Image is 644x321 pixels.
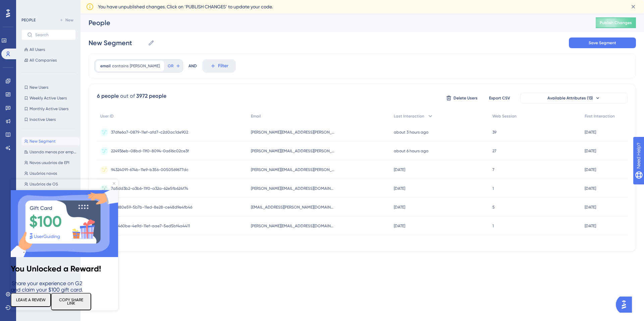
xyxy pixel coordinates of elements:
[21,115,76,124] button: Inactive Users
[492,167,494,172] span: 7
[589,40,616,46] span: Save Segment
[57,16,76,24] button: New
[251,223,335,229] span: [PERSON_NAME][EMAIL_ADDRESS][DOMAIN_NAME]
[585,186,596,191] time: [DATE]
[120,92,135,100] div: out of
[111,205,192,210] span: bad80e59-5b7b-11ed-8e28-ce48d9e4fb46
[30,106,68,111] span: Monthly Active Users
[168,63,173,69] span: OR
[111,186,188,191] span: 7a5dd3b2-a3b6-11f0-a32a-62e5fb624f74
[30,139,56,144] span: New Segment
[189,59,197,73] div: AND
[98,3,273,11] span: You have unpublished changes. Click on ‘PUBLISH CHANGES’ to update your code.
[16,2,42,10] span: Need Help?
[21,159,80,167] button: Novos usuários de EPI
[21,105,76,113] button: Monthly Active Users
[492,205,495,210] span: 5
[111,130,188,135] span: 37dfe6a7-0879-11ef-afd7-c2d0ac1de902
[40,113,80,131] button: COPY SHARE LINK
[30,149,77,155] span: Usando menos por empresa
[251,205,335,210] span: [EMAIL_ADDRESS][PERSON_NAME][DOMAIN_NAME]
[492,148,496,154] span: 27
[585,130,596,135] time: [DATE]
[492,223,494,229] span: 1
[1,101,71,107] span: Share your experience on G2
[394,186,405,191] time: [DATE]
[585,205,596,210] time: [DATE]
[21,46,76,54] button: All Users
[21,148,80,156] button: Usando menos por empresa
[21,169,80,177] button: Usuários novos
[251,113,261,119] span: Email
[30,47,45,52] span: All Users
[167,61,181,71] button: OR
[21,56,76,64] button: All Companies
[251,186,335,191] span: [PERSON_NAME][EMAIL_ADDRESS][DOMAIN_NAME]
[547,95,593,101] span: Available Attributes (13)
[30,58,57,63] span: All Companies
[251,130,335,135] span: [PERSON_NAME][EMAIL_ADDRESS][PERSON_NAME][DOMAIN_NAME]
[30,117,56,122] span: Inactive Users
[30,171,57,176] span: Usuários novos
[111,148,189,154] span: 224936eb-08bd-11f0-8094-0a616c02ce3f
[616,295,636,315] iframe: UserGuiding AI Assistant Launcher
[21,17,36,23] div: PEOPLE
[492,186,494,191] span: 1
[445,93,479,103] button: Delete Users
[489,95,510,101] span: Export CSV
[21,94,76,102] button: Weekly Active Users
[569,37,636,48] button: Save Segment
[453,95,478,101] span: Delete Users
[394,167,405,172] time: [DATE]
[218,62,228,70] span: Filter
[89,38,145,48] input: Segment Name
[394,113,424,119] span: Last Interaction
[251,167,335,172] span: [PERSON_NAME][EMAIL_ADDRESS][PERSON_NAME][DOMAIN_NAME]
[89,18,579,27] div: People
[130,63,160,69] span: [PERSON_NAME]
[600,20,632,25] span: Publish Changes
[585,224,596,228] time: [DATE]
[596,17,636,28] button: Publish Changes
[394,130,428,135] time: about 3 hours ago
[111,223,190,229] span: 59b460be-4e9d-11ef-aae7-5ed5bf4a4411
[202,59,236,73] button: Filter
[111,167,189,172] span: 94324091-674b-11e9-b356-0050569677dc
[30,95,67,101] span: Weekly Active Users
[136,92,166,100] div: 3972 people
[585,113,615,119] span: First Interaction
[30,160,69,165] span: Novos usuários de EPI
[30,85,48,90] span: New Users
[483,93,516,103] button: Export CSV
[35,32,70,37] input: Search
[394,205,405,210] time: [DATE]
[394,224,405,228] time: [DATE]
[585,167,596,172] time: [DATE]
[97,92,119,100] div: 6 people
[520,93,628,103] button: Available Attributes (13)
[65,17,73,23] span: New
[21,137,80,145] button: New Segment
[251,148,335,154] span: [PERSON_NAME][EMAIL_ADDRESS][PERSON_NAME][DOMAIN_NAME]
[394,149,428,153] time: about 6 hours ago
[585,149,596,153] time: [DATE]
[21,83,76,91] button: New Users
[492,130,496,135] span: 39
[492,113,517,119] span: Web Session
[112,63,128,69] span: contains
[100,63,111,69] span: email
[100,113,114,119] span: User ID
